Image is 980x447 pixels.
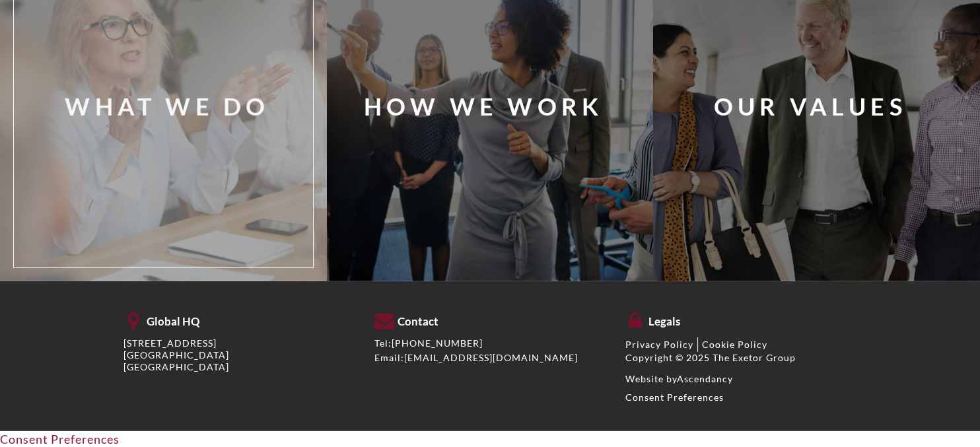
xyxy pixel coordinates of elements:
[714,90,907,123] div: Our Values
[374,352,606,364] div: Email:
[404,352,578,363] a: [EMAIL_ADDRESS][DOMAIN_NAME]
[364,90,603,123] div: How We Work
[625,373,857,385] div: Website by
[625,352,857,364] div: Copyright © 2025 The Exetor Group
[123,309,355,328] h5: Global HQ
[625,309,857,328] h5: Legals
[374,337,606,349] div: Tel:
[65,90,269,123] div: What We Do
[123,337,355,374] p: [STREET_ADDRESS] [GEOGRAPHIC_DATA] [GEOGRAPHIC_DATA]
[702,339,767,350] a: Cookie Policy
[625,339,693,350] a: Privacy Policy
[374,309,606,328] h5: Contact
[625,392,724,403] a: Consent Preferences
[392,337,483,349] a: [PHONE_NUMBER]
[677,373,733,384] a: Ascendancy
